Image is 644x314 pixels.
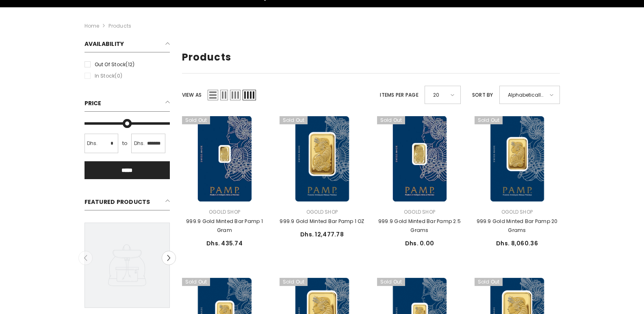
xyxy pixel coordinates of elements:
label: Out of stock [85,60,170,69]
span: Sold out [182,278,210,286]
button: Next [162,251,176,265]
span: Dhs. 12,477.78 [300,230,344,238]
span: (12) [126,61,134,68]
span: Sold out [280,278,308,286]
a: 999.9 Gold Minted Bar Pamp 1 Gram [182,116,267,201]
span: Alphabetically, A-Z [508,89,544,101]
a: 999.9 Gold Minted Bar Pamp 2.5 Grams [377,116,462,201]
a: 999.9 Gold Minted Bar Pamp 20 Grams [475,217,560,235]
label: Items per page [380,91,418,100]
a: 999.9 Gold Minted Bar Pamp 20 Grams [475,116,560,201]
a: 999.9 Gold Minted Bar Pamp 1 Gram [182,217,267,235]
a: Ogold Shop [306,208,338,215]
span: Sold out [182,116,210,124]
a: 999.9 Gold Minted Bar Pamp 1 OZ [280,217,365,226]
h1: Products [182,52,560,63]
span: to [120,139,130,148]
a: 999.9 Gold Minted Bar Pamp 1 OZ [280,116,365,201]
span: Dhs. [87,139,98,148]
a: 999.9 Gold Minted Bar Pamp 2.5 Grams [377,217,462,235]
span: Dhs. [134,139,145,148]
span: Sold out [475,116,503,124]
span: Sold out [280,116,308,124]
span: Sold out [475,278,503,286]
span: Sold out [377,278,405,286]
a: Products [108,22,131,29]
a: Ogold Shop [404,208,435,215]
h2: Featured Products [85,195,170,210]
span: Dhs. 0.00 [405,239,434,247]
span: Dhs. 435.74 [206,239,243,247]
span: Dhs. 8,060.36 [496,239,538,247]
span: Grid 3 [230,90,241,100]
a: Ogold Shop [501,208,533,215]
div: Alphabetically, A-Z [499,86,560,104]
span: Grid 2 [220,90,228,100]
div: 20 [425,86,461,104]
span: Availability [85,40,124,48]
a: Ogold Shop [209,208,240,215]
label: Sort by [472,91,493,100]
span: Grid 4 [243,90,256,100]
a: Home [85,22,100,30]
label: View as [182,91,202,100]
nav: breadcrumbs [85,7,560,33]
span: Sold out [377,116,405,124]
span: 20 [433,89,445,101]
span: Price [85,99,102,107]
span: List [208,90,218,100]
